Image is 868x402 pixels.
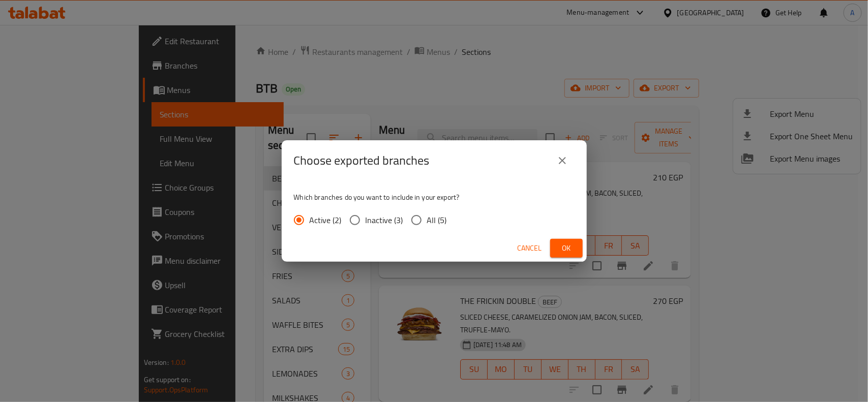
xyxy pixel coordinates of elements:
span: Cancel [518,242,542,255]
button: Ok [550,239,583,258]
span: Inactive (3) [366,214,403,226]
button: Cancel [514,239,546,258]
p: Which branches do you want to include in your export? [294,192,575,202]
h2: Choose exported branches [294,152,430,169]
span: Ok [558,242,575,255]
span: Active (2) [310,214,342,226]
span: All (5) [427,214,447,226]
button: close [550,148,575,173]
